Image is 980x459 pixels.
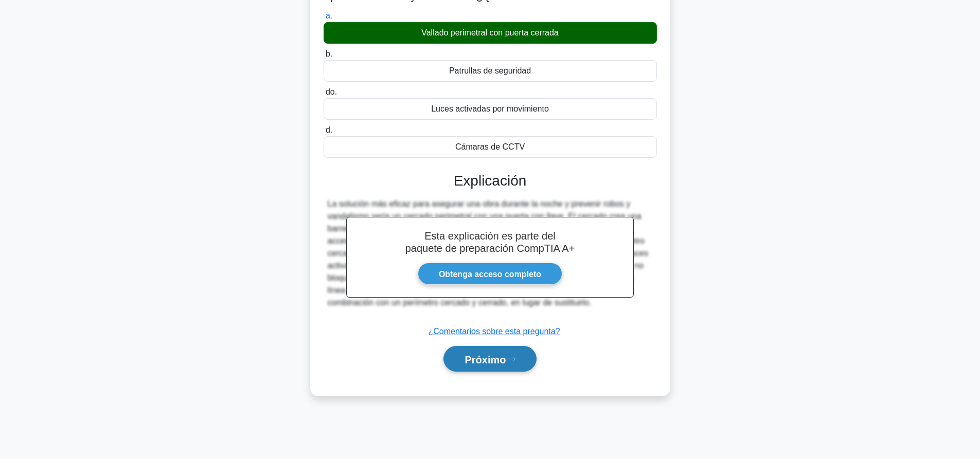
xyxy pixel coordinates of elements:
button: Próximo [443,346,536,372]
a: ¿Comentarios sobre esta pregunta? [428,327,560,336]
font: a. [326,11,332,20]
font: Cámaras de CCTV [455,142,525,151]
font: do. [326,87,337,96]
font: La solución más eficaz para asegurar una obra durante la noche y prevenir robos y vandalismo serí... [328,199,648,307]
font: b. [326,49,332,58]
font: Explicación [454,173,527,189]
font: Próximo [465,354,506,365]
font: Luces activadas por movimiento [431,104,549,113]
font: d. [326,125,332,134]
font: Vallado perimetral con puerta cerrada [421,28,559,37]
font: Patrullas de seguridad [449,66,531,75]
a: Obtenga acceso completo [418,263,562,285]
